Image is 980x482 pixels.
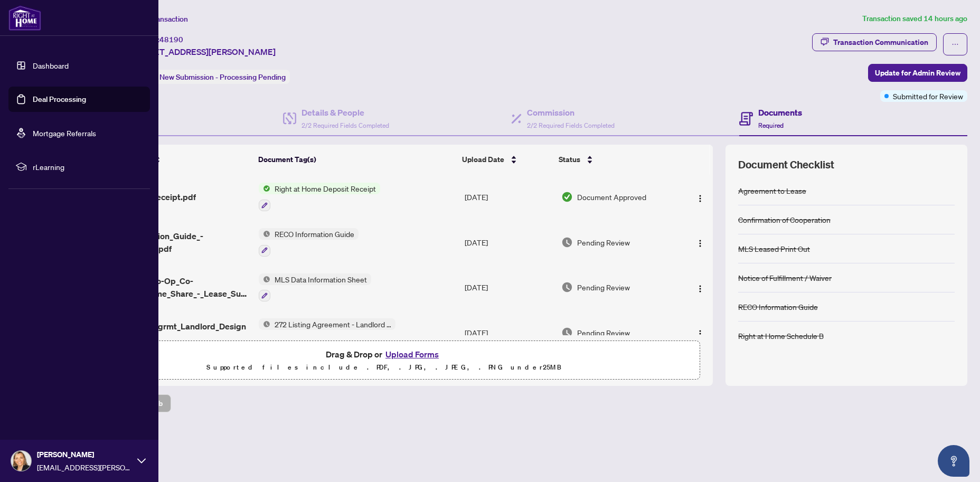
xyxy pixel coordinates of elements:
img: Logo [696,239,704,248]
td: [DATE] [460,265,558,310]
span: 48190 [159,35,183,44]
th: Upload Date [458,145,554,174]
td: [DATE] [460,310,558,355]
h4: Documents [758,106,802,119]
button: Open asap [938,445,969,477]
img: Status Icon [259,273,270,285]
img: logo [8,5,41,31]
button: Update for Admin Review [868,64,967,82]
img: Status Icon [259,183,270,194]
div: Notice of Fulfillment / Waiver [738,272,832,283]
img: Logo [696,329,704,338]
a: Deal Processing [33,94,86,104]
span: Drag & Drop or [326,347,442,361]
span: Drag & Drop orUpload FormsSupported files include .PDF, .JPG, .JPEG, .PNG under25MB [68,341,700,380]
span: [EMAIL_ADDRESS][PERSON_NAME][DOMAIN_NAME] [37,461,132,473]
span: 2/2 Required Fields Completed [527,121,615,129]
th: Status [554,145,675,174]
h4: Commission [527,106,615,119]
div: Status: [131,70,290,84]
button: Logo [692,234,709,251]
td: [DATE] [460,174,558,220]
button: Status IconRECO Information Guide [259,228,359,257]
button: Logo [692,279,709,296]
button: Status Icon272 Listing Agreement - Landlord Designated Representation Agreement Authority to Offe... [259,318,395,347]
span: [STREET_ADDRESS][PERSON_NAME] [131,45,276,58]
div: Right at Home Schedule B [738,330,824,342]
button: Status IconMLS Data Information Sheet [259,273,371,302]
article: Transaction saved 14 hours ago [862,13,967,25]
span: Right at Home Deposit Receipt [270,183,380,194]
button: Status IconRight at Home Deposit Receipt [259,183,380,211]
span: Submitted for Review [893,90,963,102]
span: 2/2 Required Fields Completed [301,121,389,129]
img: Document Status [561,281,573,293]
img: Logo [696,194,704,203]
div: Agreement to Lease [738,185,806,196]
span: 272_Listing_Agrmt_Landlord_Designated_Rep_Agrmt_Auth_to_Offer_for_Lease_-_PropTx-[PERSON_NAME].pdf [102,320,250,345]
span: Pending Review [577,327,630,338]
span: Pending Review [577,281,630,293]
p: Supported files include .PDF, .JPG, .JPEG, .PNG under 25 MB [74,361,693,374]
span: New Submission - Processing Pending [159,72,286,82]
div: Transaction Communication [833,34,928,51]
span: [PERSON_NAME] [37,449,132,460]
th: Document Tag(s) [254,145,458,174]
a: Mortgage Referrals [33,128,96,138]
span: Status [559,154,580,165]
th: (7) File Name [98,145,254,174]
a: Dashboard [33,61,69,70]
img: Status Icon [259,318,270,330]
span: 272 Listing Agreement - Landlord Designated Representation Agreement Authority to Offer for Lease [270,318,395,330]
span: Required [758,121,784,129]
span: Update for Admin Review [875,64,960,81]
div: Confirmation of Cooperation [738,214,831,225]
span: View Transaction [131,14,188,24]
img: Logo [696,285,704,293]
span: Document Approved [577,191,646,203]
button: Upload Forms [382,347,442,361]
button: Logo [692,324,709,341]
img: Document Status [561,237,573,248]
h4: Details & People [301,106,389,119]
span: 292_Condo_Co-Op_Co-Ownership_Time_Share_-_Lease_Sub-Lease_MLS_Data_Information_Form_-_PropTx-[PER... [102,275,250,300]
button: Logo [692,188,709,205]
span: Document Checklist [738,157,834,172]
span: RECO Information Guide [270,228,359,240]
span: Upload Date [462,154,504,165]
img: Document Status [561,327,573,338]
span: Reco_Information_Guide_-_RECO_Forms.pdf [102,230,250,255]
button: Transaction Communication [812,33,937,51]
span: rLearning [33,161,143,173]
span: Pending Review [577,237,630,248]
img: Document Status [561,191,573,203]
div: MLS Leased Print Out [738,243,810,254]
span: ellipsis [951,41,959,48]
img: Profile Icon [11,451,31,471]
td: [DATE] [460,220,558,265]
img: Status Icon [259,228,270,240]
span: MLS Data Information Sheet [270,273,371,285]
div: RECO Information Guide [738,301,818,313]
